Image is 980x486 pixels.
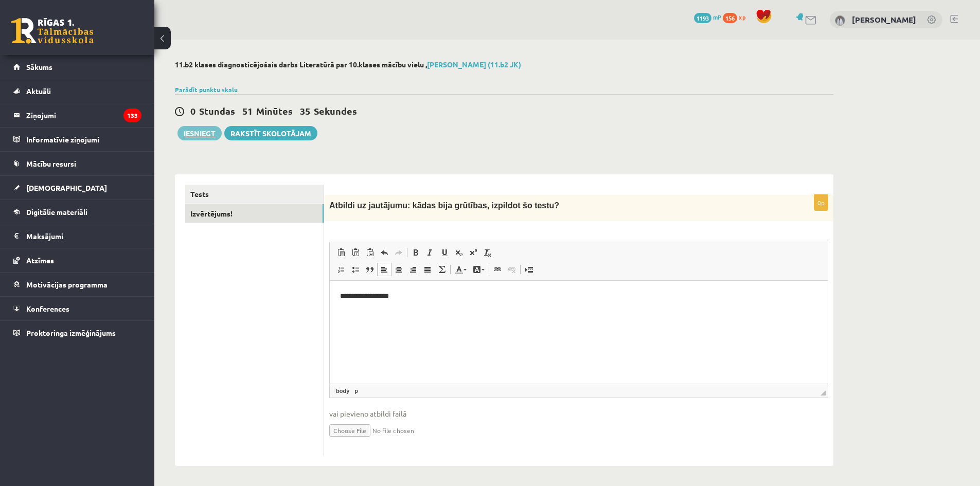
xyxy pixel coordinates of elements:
[11,18,94,44] a: Rīgas 1. Tālmācības vidusskola
[123,109,141,122] i: 133
[13,79,141,103] a: Aktuāli
[694,13,711,23] span: 1193
[713,13,721,21] span: mP
[352,386,360,395] a: p element
[739,13,745,21] span: xp
[420,263,435,276] a: Justify
[435,263,449,276] a: Math
[26,103,141,127] legend: Ziņojumi
[363,246,377,259] a: Paste from Word
[26,224,141,248] legend: Maksājumi
[13,273,141,296] a: Motivācijas programma
[694,13,721,21] a: 1193 mP
[334,263,348,276] a: Insert/Remove Numbered List
[466,246,480,259] a: Superscript
[452,246,466,259] a: Subscript
[13,128,141,151] a: Informatīvie ziņojumi
[522,263,536,276] a: Insert Page Break for Printing
[26,86,51,96] span: Aktuāli
[26,62,52,71] span: Sākums
[190,105,195,117] span: 0
[330,281,828,384] iframe: Editor, wiswyg-editor-user-answer-47024772318380
[334,246,348,259] a: Paste (Ctrl+V)
[723,13,737,23] span: 156
[256,105,293,117] span: Minūtes
[348,263,363,276] a: Insert/Remove Bulleted List
[391,263,406,276] a: Center
[13,321,141,345] a: Proktoringa izmēģinājums
[13,103,141,127] a: Ziņojumi133
[175,60,833,69] h2: 11.b2 klases diagnosticējošais darbs Literatūrā par 10.klases mācību vielu ,
[13,224,141,248] a: Maksājumi
[314,105,357,117] span: Sekundes
[26,256,54,265] span: Atzīmes
[26,159,76,168] span: Mācību resursi
[821,390,826,395] span: Resize
[363,263,377,276] a: Block Quote
[26,207,87,217] span: Digitālie materiāli
[26,304,69,313] span: Konferences
[723,13,751,21] a: 156 xp
[300,105,310,117] span: 35
[427,60,521,69] a: [PERSON_NAME] (11.b2 JK)
[185,204,324,223] a: Izvērtējums!
[26,128,141,151] legend: Informatīvie ziņojumi
[470,263,488,276] a: Background Color
[437,246,452,259] a: Underline (Ctrl+U)
[835,15,845,26] img: Aigars Kleinbergs
[852,14,916,25] a: [PERSON_NAME]
[13,297,141,320] a: Konferences
[224,126,317,140] a: Rakstīt skolotājam
[480,246,495,259] a: Remove Format
[13,176,141,200] a: [DEMOGRAPHIC_DATA]
[329,408,828,419] span: vai pievieno atbildi failā
[26,183,107,192] span: [DEMOGRAPHIC_DATA]
[199,105,235,117] span: Stundas
[13,200,141,224] a: Digitālie materiāli
[26,328,116,337] span: Proktoringa izmēģinājums
[377,246,391,259] a: Undo (Ctrl+Z)
[177,126,222,140] button: Iesniegt
[814,194,828,211] p: 0p
[242,105,253,117] span: 51
[329,201,559,210] span: Atbildi uz jautājumu: kādas bija grūtības, izpildot šo testu?
[452,263,470,276] a: Text Color
[391,246,406,259] a: Redo (Ctrl+Y)
[408,246,423,259] a: Bold (Ctrl+B)
[348,246,363,259] a: Paste as plain text (Ctrl+Shift+V)
[175,85,238,94] a: Parādīt punktu skalu
[406,263,420,276] a: Align Right
[423,246,437,259] a: Italic (Ctrl+I)
[505,263,519,276] a: Unlink
[13,152,141,175] a: Mācību resursi
[377,263,391,276] a: Align Left
[185,185,324,204] a: Tests
[26,280,108,289] span: Motivācijas programma
[334,386,351,395] a: body element
[13,55,141,79] a: Sākums
[490,263,505,276] a: Link (Ctrl+K)
[13,248,141,272] a: Atzīmes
